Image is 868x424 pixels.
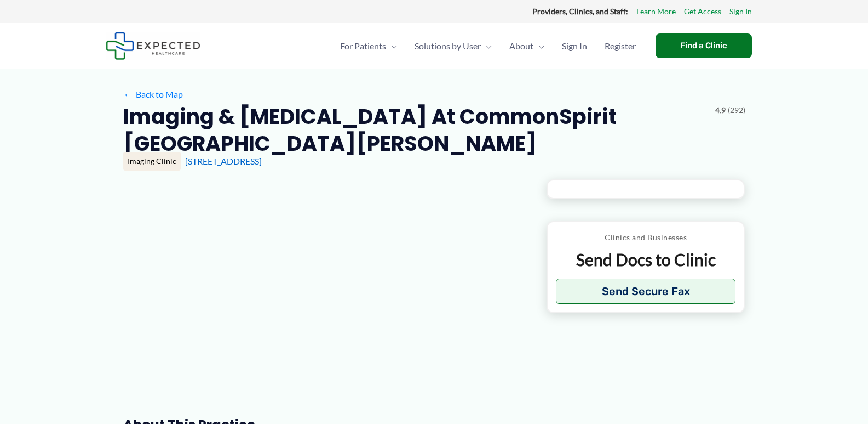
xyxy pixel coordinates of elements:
a: Find a Clinic [656,33,752,58]
span: About [509,27,533,65]
a: Get Access [684,4,721,19]
span: For Patients [340,27,386,65]
button: Send Secure Fax [556,279,736,304]
a: Register [596,27,645,65]
a: Sign In [729,4,752,19]
span: (292) [728,103,745,117]
span: Menu Toggle [533,27,544,65]
nav: Primary Site Navigation [331,27,645,65]
a: ←Back to Map [123,86,183,103]
a: Learn More [636,4,676,19]
span: 4.9 [715,103,726,117]
a: Sign In [553,27,596,65]
span: Solutions by User [415,27,481,65]
span: ← [123,89,134,99]
a: [STREET_ADDRESS] [185,156,262,166]
span: Sign In [562,27,587,65]
a: Solutions by UserMenu Toggle [406,27,501,65]
a: AboutMenu Toggle [501,27,553,65]
span: Register [605,27,636,65]
div: Imaging Clinic [123,152,181,171]
span: Menu Toggle [386,27,397,65]
a: For PatientsMenu Toggle [331,27,406,65]
p: Clinics and Businesses [556,230,736,245]
p: Send Docs to Clinic [556,249,736,270]
img: Expected Healthcare Logo - side, dark font, small [106,32,200,60]
span: Menu Toggle [481,27,492,65]
strong: Providers, Clinics, and Staff: [532,7,628,16]
h2: Imaging & [MEDICAL_DATA] at CommonSpirit [GEOGRAPHIC_DATA][PERSON_NAME] [123,103,706,157]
